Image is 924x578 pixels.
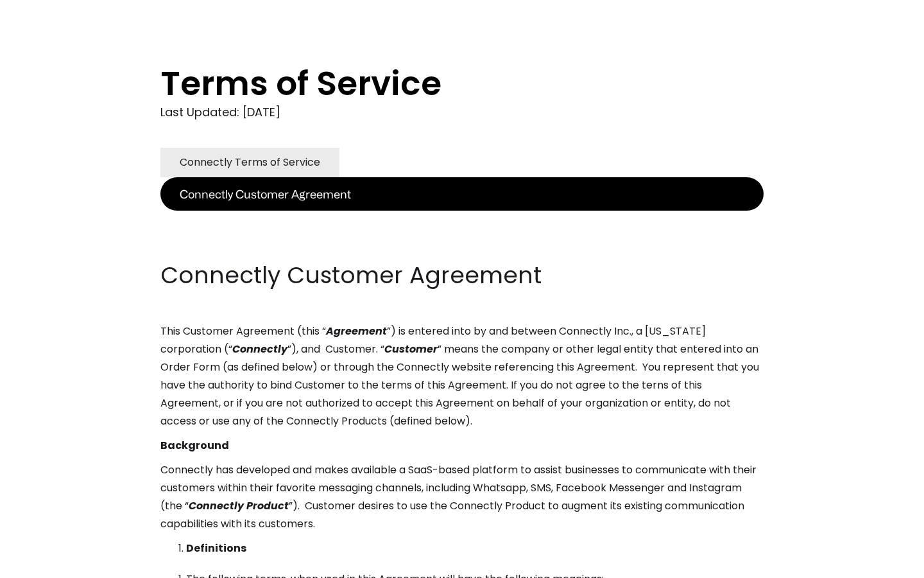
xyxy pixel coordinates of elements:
[160,322,764,430] p: This Customer Agreement (this “ ”) is entered into by and between Connectly Inc., a [US_STATE] co...
[160,103,764,122] div: Last Updated: [DATE]
[26,556,77,574] ul: Language list
[180,185,351,203] div: Connectly Customer Agreement
[160,64,712,103] h1: Terms of Service
[384,342,438,356] em: Customer
[186,541,246,556] strong: Definitions
[189,498,289,513] em: Connectly Product
[180,153,320,171] div: Connectly Terms of Service
[326,324,387,338] em: Agreement
[232,342,287,356] em: Connectly
[160,438,229,453] strong: Background
[13,554,77,574] aside: Language selected: English
[160,461,764,533] p: Connectly has developed and makes available a SaaS-based platform to assist businesses to communi...
[160,211,764,229] p: ‍
[160,259,764,292] h2: Connectly Customer Agreement
[160,235,764,253] p: ‍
